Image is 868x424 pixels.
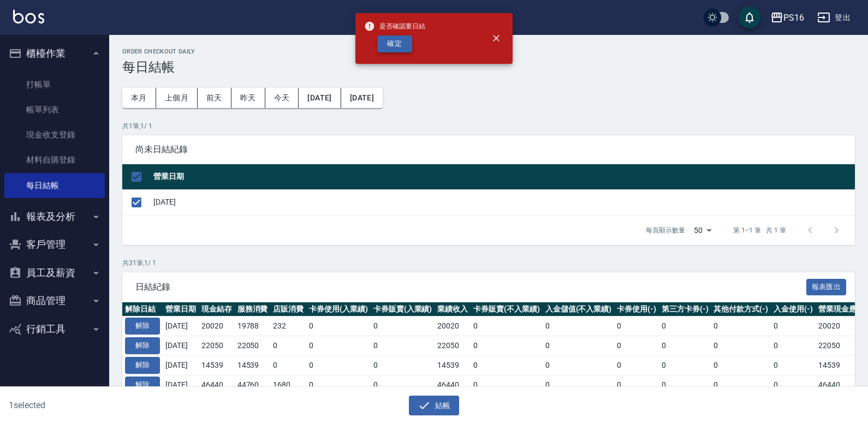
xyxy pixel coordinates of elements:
th: 卡券使用(-) [614,302,659,316]
td: 0 [711,316,771,336]
td: 14539 [816,355,867,375]
span: 日結紀錄 [135,282,806,292]
td: 0 [371,316,435,336]
td: 0 [711,355,771,375]
p: 第 1–1 筆 共 1 筆 [733,225,786,235]
button: 行銷工具 [4,315,105,343]
td: [DATE] [163,316,199,336]
th: 入金使用(-) [771,302,816,316]
button: 櫃檯作業 [4,39,105,68]
td: 0 [306,375,371,395]
td: 0 [371,355,435,375]
button: 本月 [122,88,156,108]
p: 共 31 筆, 1 / 1 [122,258,855,268]
td: 0 [543,355,615,375]
th: 卡券使用(入業績) [306,302,371,316]
th: 服務消費 [235,302,271,316]
button: 員工及薪資 [4,259,105,287]
a: 現金收支登錄 [4,122,105,147]
span: 尚未日結紀錄 [135,144,842,155]
button: 結帳 [409,396,460,416]
button: 解除 [125,377,160,393]
h2: Order checkout daily [122,48,855,55]
td: [DATE] [163,336,199,356]
th: 店販消費 [270,302,306,316]
button: 解除 [125,357,160,374]
button: 登出 [813,8,855,28]
td: 0 [614,375,659,395]
th: 營業日期 [151,164,855,190]
th: 現金結存 [199,302,235,316]
button: PS16 [766,7,808,29]
td: 232 [270,316,306,336]
td: 14539 [435,355,471,375]
button: 商品管理 [4,286,105,315]
td: 0 [659,375,711,395]
button: 報表匯出 [806,279,847,296]
td: 44760 [235,375,271,395]
img: Logo [13,10,44,23]
a: 帳單列表 [4,97,105,122]
th: 解除日結 [122,302,163,316]
button: 解除 [125,337,160,354]
button: 報表及分析 [4,202,105,231]
td: 0 [771,336,816,356]
td: 0 [306,355,371,375]
button: 上個月 [156,88,198,108]
td: 0 [659,316,711,336]
button: 昨天 [231,88,265,108]
a: 打帳單 [4,72,105,97]
td: 46440 [435,375,471,395]
td: 0 [270,355,306,375]
th: 營業現金應收 [816,302,867,316]
td: 0 [471,316,543,336]
th: 卡券販賣(入業績) [371,302,435,316]
td: 0 [711,375,771,395]
a: 報表匯出 [806,281,847,291]
td: 0 [371,336,435,356]
td: 22050 [435,336,471,356]
td: 0 [771,355,816,375]
td: 0 [659,355,711,375]
a: 材料自購登錄 [4,147,105,172]
td: 1680 [270,375,306,395]
button: 確定 [377,35,412,52]
td: 0 [471,336,543,356]
td: 0 [371,375,435,395]
button: [DATE] [299,88,341,108]
h6: 1 selected [9,398,215,412]
th: 卡券販賣(不入業績) [471,302,543,316]
td: 0 [659,336,711,356]
th: 入金儲值(不入業績) [543,302,615,316]
td: 0 [270,336,306,356]
td: 19788 [235,316,271,336]
td: [DATE] [151,189,855,215]
td: [DATE] [163,355,199,375]
td: 0 [771,316,816,336]
td: 14539 [235,355,271,375]
button: save [739,7,760,28]
td: 0 [614,355,659,375]
td: 20020 [816,316,867,336]
button: 客戶管理 [4,230,105,259]
button: 前天 [198,88,231,108]
td: 0 [543,336,615,356]
td: 46440 [199,375,235,395]
th: 第三方卡券(-) [659,302,711,316]
td: 22050 [816,336,867,356]
th: 業績收入 [435,302,471,316]
button: [DATE] [341,88,383,108]
th: 其他付款方式(-) [711,302,771,316]
td: 0 [543,375,615,395]
p: 共 1 筆, 1 / 1 [122,121,855,131]
td: 20020 [199,316,235,336]
td: 0 [471,355,543,375]
td: 20020 [435,316,471,336]
button: 解除 [125,318,160,335]
h3: 每日結帳 [122,59,855,75]
td: 22050 [235,336,271,356]
td: 0 [306,316,371,336]
td: 0 [711,336,771,356]
td: 46440 [816,375,867,395]
td: 0 [471,375,543,395]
